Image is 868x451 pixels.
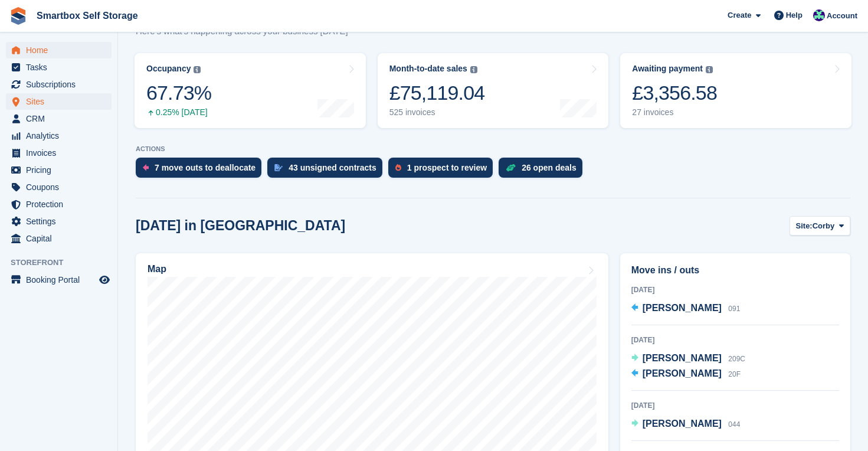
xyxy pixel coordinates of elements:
span: Settings [26,213,97,230]
a: Preview store [97,273,112,287]
a: Smartbox Self Storage [32,6,143,25]
a: [PERSON_NAME] 044 [631,417,741,432]
img: contract_signature_icon-13c848040528278c33f63329250d36e43548de30e8caae1d1a13099fd9432cc5.svg [274,164,283,171]
a: menu [6,76,112,93]
div: 7 move outs to deallocate [155,163,256,172]
a: 1 prospect to review [388,158,499,184]
span: 044 [728,420,740,429]
a: [PERSON_NAME] 20F [631,367,741,382]
div: 1 prospect to review [407,163,487,172]
span: Tasks [26,59,97,76]
a: menu [6,162,112,178]
span: 20F [728,370,741,378]
span: Coupons [26,179,97,195]
a: Month-to-date sales £75,119.04 525 invoices [378,53,609,128]
span: Create [728,9,751,21]
img: icon-info-grey-7440780725fd019a000dd9b08b2336e03edf1995a4989e88bcd33f0948082b44.svg [194,66,201,73]
a: Occupancy 67.73% 0.25% [DATE] [135,53,366,128]
div: £3,356.58 [632,81,717,105]
p: ACTIONS [136,145,850,153]
a: menu [6,145,112,161]
img: deal-1b604bf984904fb50ccaf53a9ad4b4a5d6e5aea283cecdc64d6e3604feb123c2.svg [506,164,516,172]
a: menu [6,272,112,288]
div: 26 open deals [522,163,577,172]
img: icon-info-grey-7440780725fd019a000dd9b08b2336e03edf1995a4989e88bcd33f0948082b44.svg [706,66,713,73]
div: [DATE] [631,285,839,295]
h2: [DATE] in [GEOGRAPHIC_DATA] [136,218,345,234]
span: Storefront [11,257,117,269]
a: menu [6,179,112,195]
span: Account [827,10,857,22]
button: Site: Corby [790,216,850,236]
span: [PERSON_NAME] [643,353,722,363]
span: [PERSON_NAME] [643,368,722,378]
a: menu [6,42,112,58]
div: 525 invoices [389,107,485,117]
div: 67.73% [146,81,211,105]
a: [PERSON_NAME] 091 [631,301,741,316]
span: Capital [26,230,97,247]
img: move_outs_to_deallocate_icon-f764333ba52eb49d3ac5e1228854f67142a1ed5810a6f6cc68b1a99e826820c5.svg [143,164,149,171]
img: prospect-51fa495bee0391a8d652442698ab0144808aea92771e9ea1ae160a38d050c398.svg [395,164,401,171]
span: Analytics [26,128,97,144]
a: menu [6,128,112,144]
a: 26 open deals [499,158,588,184]
span: Protection [26,196,97,213]
a: [PERSON_NAME] 209C [631,351,745,367]
h2: Map [148,264,166,274]
span: 091 [728,305,740,313]
img: icon-info-grey-7440780725fd019a000dd9b08b2336e03edf1995a4989e88bcd33f0948082b44.svg [470,66,477,73]
span: [PERSON_NAME] [643,419,722,429]
span: Site: [796,220,813,232]
div: Month-to-date sales [389,64,467,74]
div: 27 invoices [632,107,717,117]
a: menu [6,196,112,213]
div: Occupancy [146,64,191,74]
a: menu [6,230,112,247]
span: Corby [813,220,835,232]
span: Subscriptions [26,76,97,93]
span: Help [786,9,803,21]
a: menu [6,93,112,110]
span: 209C [728,355,745,363]
span: Home [26,42,97,58]
a: 7 move outs to deallocate [136,158,267,184]
a: menu [6,59,112,76]
span: CRM [26,110,97,127]
div: 43 unsigned contracts [289,163,376,172]
div: [DATE] [631,335,839,345]
span: Pricing [26,162,97,178]
span: [PERSON_NAME] [643,303,722,313]
div: £75,119.04 [389,81,485,105]
div: 0.25% [DATE] [146,107,211,117]
img: Roger Canham [813,9,825,21]
div: Awaiting payment [632,64,703,74]
span: Sites [26,93,97,110]
a: menu [6,213,112,230]
img: stora-icon-8386f47178a22dfd0bd8f6a31ec36ba5ce8667c1dd55bd0f319d3a0aa187defe.svg [9,7,27,25]
span: Invoices [26,145,97,161]
a: 43 unsigned contracts [267,158,388,184]
a: Awaiting payment £3,356.58 27 invoices [620,53,851,128]
h2: Move ins / outs [631,263,839,277]
span: Booking Portal [26,272,97,288]
div: [DATE] [631,400,839,411]
a: menu [6,110,112,127]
